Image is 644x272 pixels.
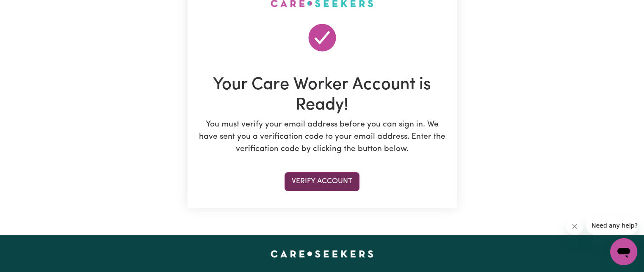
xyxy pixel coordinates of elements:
[196,119,448,155] p: You must verify your email address before you can sign in. We have sent you a verification code t...
[586,216,637,235] iframe: Message from company
[285,172,359,191] button: Verify Account
[610,238,637,265] iframe: Button to launch messaging window
[5,6,51,13] span: Need any help?
[196,75,448,115] h1: Your Care Worker Account is Ready!
[271,250,373,257] a: Careseekers home page
[566,218,583,235] iframe: Close message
